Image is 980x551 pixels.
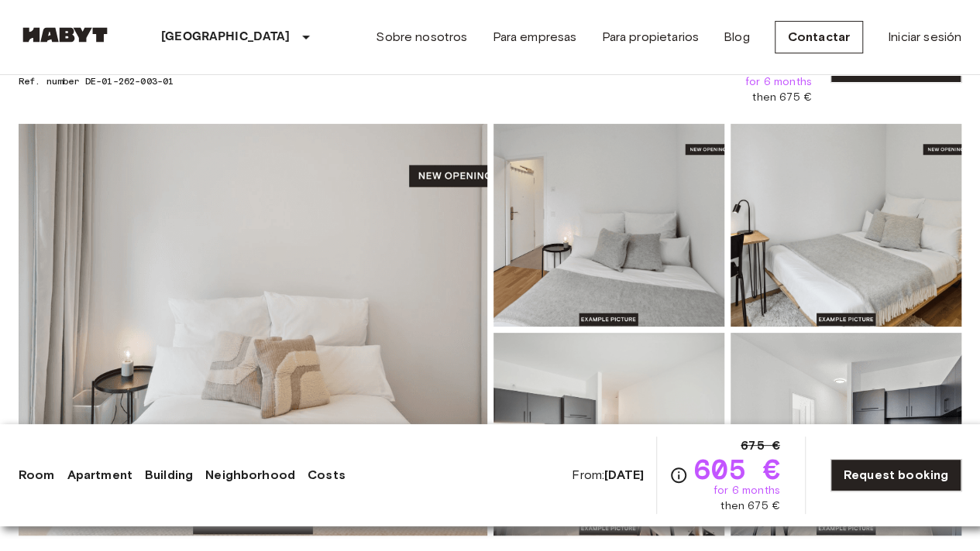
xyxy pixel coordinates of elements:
[714,483,780,498] span: for 6 months
[493,333,724,536] img: Picture of unit DE-01-262-003-01
[775,21,863,53] a: Contactar
[745,74,812,90] span: for 6 months
[492,28,576,46] a: Para empresas
[308,466,346,484] a: Costs
[720,498,780,514] span: then 675 €
[741,436,780,455] span: 675 €
[376,28,467,46] a: Sobre nosotros
[830,459,961,491] a: Request booking
[19,466,55,484] a: Room
[161,28,291,46] p: [GEOGRAPHIC_DATA]
[888,28,961,46] a: Iniciar sesión
[572,467,644,484] span: From:
[724,28,750,46] a: Blog
[731,333,961,536] img: Picture of unit DE-01-262-003-01
[205,466,295,484] a: Neighborhood
[694,455,780,483] span: 605 €
[19,27,112,43] img: Habyt
[145,466,193,484] a: Building
[19,74,303,88] span: Ref. number DE-01-262-003-01
[731,124,961,327] img: Picture of unit DE-01-262-003-01
[604,467,644,482] b: [DATE]
[601,28,699,46] a: Para propietarios
[752,90,812,105] span: then 675 €
[67,466,132,484] a: Apartment
[669,466,688,484] svg: Check cost overview for full price breakdown. Please note that discounts apply to new joiners onl...
[493,124,724,327] img: Picture of unit DE-01-262-003-01
[19,124,487,536] img: Marketing picture of unit DE-01-262-003-01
